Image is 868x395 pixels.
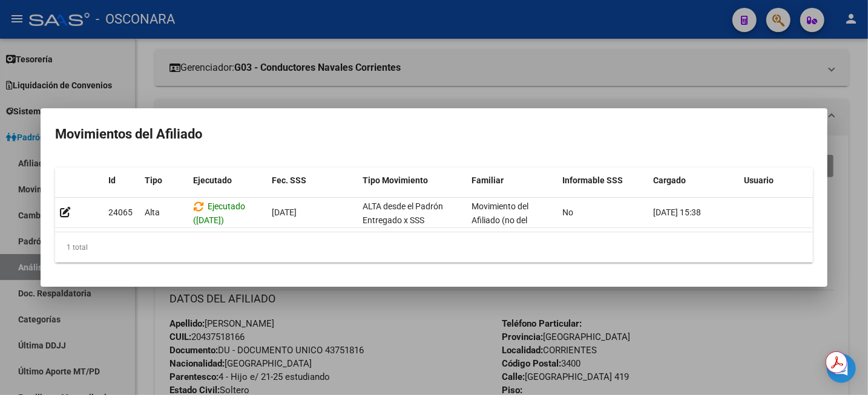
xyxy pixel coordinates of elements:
datatable-header-cell: Usuario [739,168,830,194]
span: 24065 [108,207,133,217]
h2: Movimientos del Afiliado [55,123,813,146]
span: [DATE] [272,207,297,217]
datatable-header-cell: Id [104,168,140,194]
datatable-header-cell: Informable SSS [557,168,648,194]
div: 1 total [55,232,813,263]
span: Cargado [653,175,686,185]
span: Ejecutado [193,175,232,185]
span: Tipo Movimiento [363,175,428,185]
datatable-header-cell: Fec. SSS [267,168,358,194]
span: Id [108,175,116,185]
span: Informable SSS [562,175,623,185]
span: ALTA desde el Padrón Entregado x SSS [363,201,443,225]
datatable-header-cell: Ejecutado [188,168,267,194]
span: Alta [145,207,160,217]
span: Fec. SSS [272,175,306,185]
span: [DATE] 15:38 [653,207,701,217]
datatable-header-cell: Tipo Movimiento [358,168,467,194]
span: Movimiento del Afiliado (no del grupo) [472,201,528,239]
span: Familiar [472,175,504,185]
span: Ejecutado ([DATE]) [193,201,245,225]
datatable-header-cell: Familiar [467,168,557,194]
span: Usuario [744,175,774,185]
span: Tipo [145,175,162,185]
datatable-header-cell: Tipo [140,168,188,194]
datatable-header-cell: Cargado [648,168,739,194]
span: No [562,207,573,217]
